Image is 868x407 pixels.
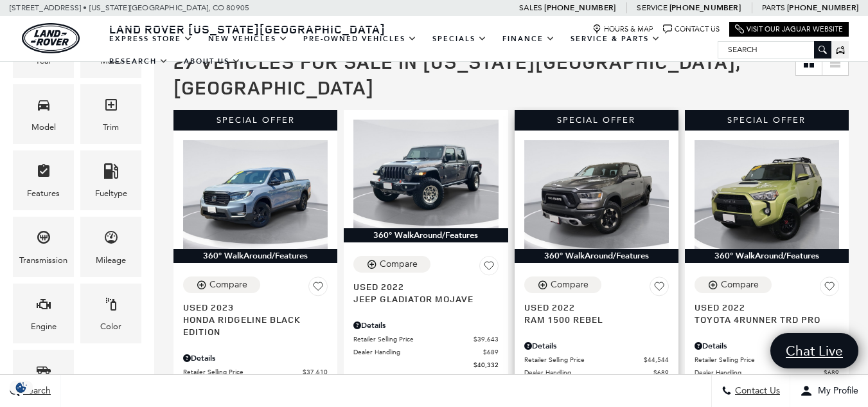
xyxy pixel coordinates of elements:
[515,249,678,263] div: 360° WalkAround/Features
[650,276,669,301] button: Save Vehicle
[36,94,51,120] span: Model
[80,284,141,343] div: ColorColor
[80,84,141,144] div: TrimTrim
[551,279,589,291] div: Compare
[524,368,653,377] span: Dealer Handling
[31,120,56,134] div: Model
[183,352,328,364] div: Pricing Details - Honda Ridgeline Black Edition
[695,313,829,325] span: Toyota 4Runner TRD Pro
[685,110,849,131] div: Special Offer
[13,150,74,210] div: FeaturesFeatures
[31,320,57,334] div: Engine
[695,301,829,313] span: Used 2022
[353,347,498,357] a: Dealer Handling $689
[695,355,839,365] a: Retailer Selling Price $49,200
[80,217,141,276] div: MileageMileage
[183,301,318,313] span: Used 2023
[36,226,51,253] span: Transmission
[524,301,659,313] span: Used 2022
[695,301,839,325] a: Used 2022Toyota 4Runner TRD Pro
[685,249,849,263] div: 360° WalkAround/Features
[353,293,488,305] span: Jeep Gladiator Mojave
[695,355,814,365] span: Retailer Selling Price
[695,368,824,377] span: Dealer Handling
[209,279,247,291] div: Compare
[103,160,119,186] span: Fueltype
[790,375,868,407] button: Open user profile menu
[695,140,839,249] img: 2022 Toyota 4Runner TRD Pro
[95,186,127,201] div: Fueltype
[183,301,328,338] a: Used 2023Honda Ridgeline Black Edition
[669,3,741,13] a: [PHONE_NUMBER]
[103,120,119,134] div: Trim
[695,276,772,293] button: Compare Vehicle
[732,386,780,397] span: Contact Us
[524,368,669,377] a: Dealer Handling $689
[173,249,337,263] div: 360° WalkAround/Features
[36,293,51,320] span: Engine
[721,279,759,291] div: Compare
[495,28,563,50] a: Finance
[425,28,495,50] a: Specials
[353,334,498,344] a: Retailer Selling Price $39,643
[13,217,74,276] div: TransmissionTransmission
[474,334,499,344] span: $39,643
[770,333,858,368] a: Chat Live
[80,150,141,210] div: FueltypeFueltype
[296,28,425,50] a: Pre-Owned Vehicles
[353,347,483,357] span: Dealer Handling
[102,28,718,73] nav: Main Navigation
[524,301,669,325] a: Used 2022Ram 1500 Rebel
[100,320,121,334] div: Color
[102,28,200,50] a: EXPRESS STORE
[524,276,601,293] button: Compare Vehicle
[474,360,499,370] span: $40,332
[183,140,328,249] img: 2023 Honda Ridgeline Black Edition
[637,3,667,12] span: Service
[820,276,839,301] button: Save Vehicle
[353,120,498,228] img: 2022 Jeep Gladiator Mojave
[13,84,74,144] div: ModelModel
[183,367,303,377] span: Retailer Selling Price
[592,24,653,34] a: Hours & Map
[787,3,858,13] a: [PHONE_NUMBER]
[6,381,36,394] img: Opt-Out Icon
[13,284,74,343] div: EngineEngine
[173,48,740,100] span: 27 Vehicles for Sale in [US_STATE][GEOGRAPHIC_DATA], [GEOGRAPHIC_DATA]
[524,355,669,365] a: Retailer Selling Price $44,544
[353,320,498,331] div: Pricing Details - Jeep Gladiator Mojave
[102,21,393,37] a: Land Rover [US_STATE][GEOGRAPHIC_DATA]
[718,42,831,57] input: Search
[6,381,36,394] section: Click to Open Cookie Consent Modal
[10,3,249,12] a: [STREET_ADDRESS] • [US_STATE][GEOGRAPHIC_DATA], CO 80905
[353,360,498,370] a: $40,332
[695,368,839,377] a: Dealer Handling $689
[544,3,616,13] a: [PHONE_NUMBER]
[353,280,488,293] span: Used 2022
[22,23,80,53] img: Land Rover
[102,50,176,73] a: Research
[353,334,473,344] span: Retailer Selling Price
[762,3,785,12] span: Parts
[22,23,80,53] a: land-rover
[563,28,668,50] a: Service & Parts
[183,367,328,377] a: Retailer Selling Price $37,610
[176,50,249,73] a: About Us
[779,342,849,359] span: Chat Live
[813,386,858,397] span: My Profile
[524,140,669,249] img: 2022 Ram 1500 Rebel
[36,359,51,386] span: Bodystyle
[644,355,669,365] span: $44,544
[344,228,508,242] div: 360° WalkAround/Features
[183,313,318,338] span: Honda Ridgeline Black Edition
[519,3,542,12] span: Sales
[479,256,499,280] button: Save Vehicle
[103,226,119,253] span: Mileage
[695,340,839,352] div: Pricing Details - Toyota 4Runner TRD Pro
[27,186,60,201] div: Features
[663,24,720,34] a: Contact Us
[19,253,67,267] div: Transmission
[103,293,119,320] span: Color
[353,280,498,305] a: Used 2022Jeep Gladiator Mojave
[735,24,843,34] a: Visit Our Jaguar Website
